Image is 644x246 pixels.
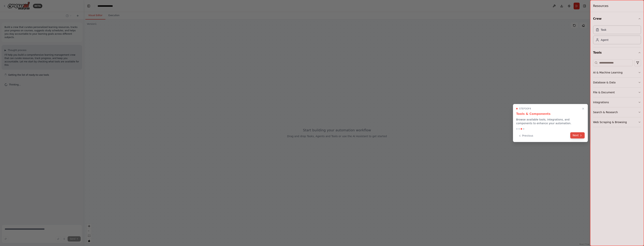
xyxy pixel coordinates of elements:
[581,106,585,111] button: Close walkthrough
[516,133,535,139] button: Previous
[516,118,585,125] p: Browse available tools, integrations, and components to enhance your automation.
[519,107,531,110] span: Step 3 of 4
[86,3,91,9] button: Hide left sidebar
[570,132,585,138] button: Next
[516,112,585,116] h3: Tools & Components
